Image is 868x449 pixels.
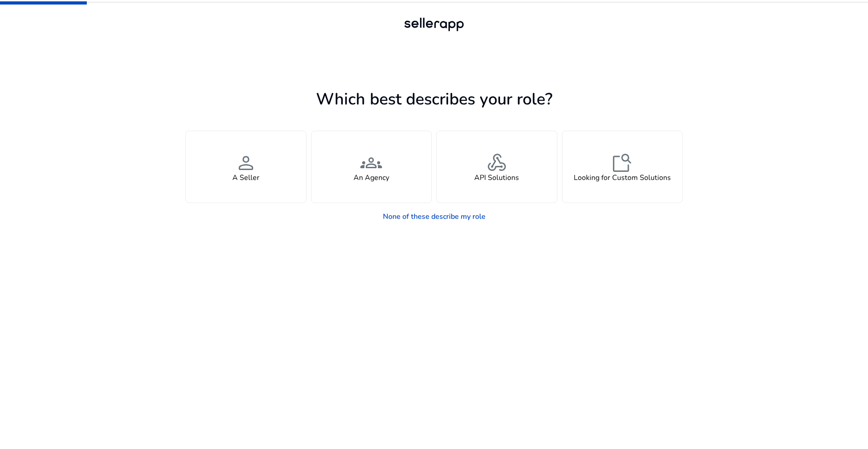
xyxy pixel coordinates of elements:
span: feature_search [611,152,633,174]
button: feature_searchLooking for Custom Solutions [562,131,683,203]
span: webhook [486,152,508,174]
h4: A Seller [232,174,259,182]
h4: An Agency [354,174,389,182]
h1: Which best describes your role? [185,90,683,109]
h4: API Solutions [474,174,519,182]
button: groupsAn Agency [311,131,432,203]
button: webhookAPI Solutions [436,131,557,203]
button: personA Seller [185,131,307,203]
a: None of these describe my role [376,208,493,226]
span: person [235,152,257,174]
h4: Looking for Custom Solutions [574,174,671,182]
span: groups [360,152,382,174]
